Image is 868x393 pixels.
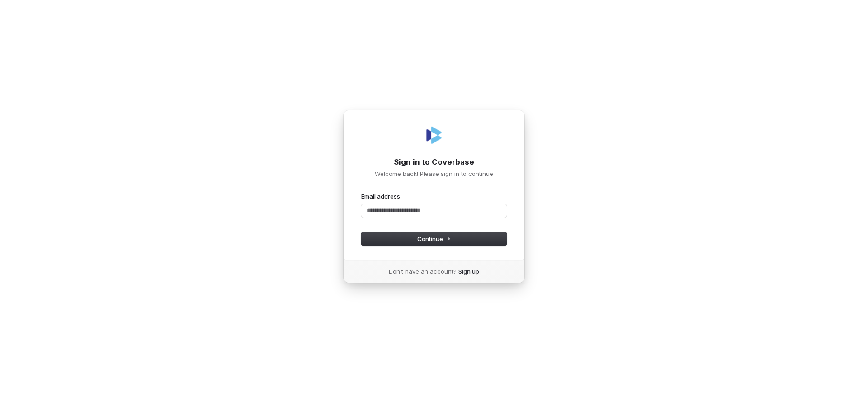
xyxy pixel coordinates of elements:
[423,124,445,146] img: Coverbase
[361,157,507,168] h1: Sign in to Coverbase
[361,170,507,178] p: Welcome back! Please sign in to continue
[361,192,400,200] label: Email address
[458,267,479,275] a: Sign up
[389,267,457,275] span: Don’t have an account?
[417,235,451,243] span: Continue
[361,232,507,246] button: Continue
